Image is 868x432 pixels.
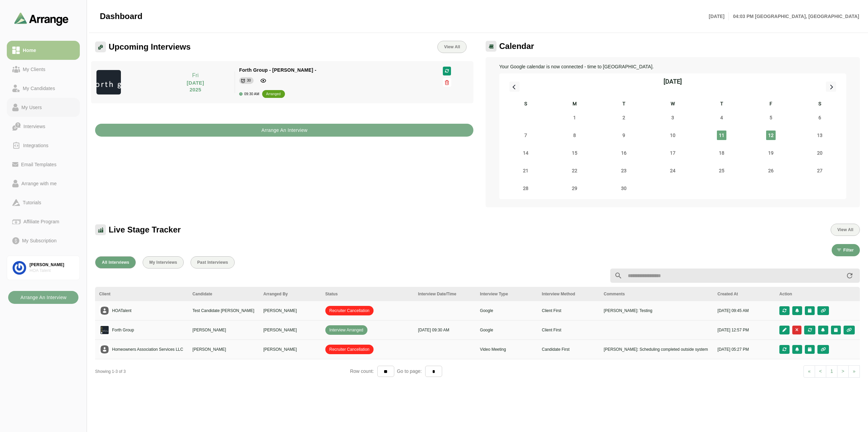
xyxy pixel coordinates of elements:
span: Tuesday, September 30, 2025 [619,184,629,193]
a: My Candidates [7,79,80,98]
span: Sunday, September 21, 2025 [521,166,530,175]
span: View All [444,45,460,49]
a: [PERSON_NAME]HOA Talent [7,256,80,280]
div: F [746,100,795,109]
span: Tuesday, September 23, 2025 [619,166,629,175]
a: My Subscription [7,231,80,250]
span: Friday, September 26, 2025 [766,166,776,175]
p: [DATE] 2025 [160,80,231,93]
span: Recruiter Cancellation [325,306,374,315]
div: Affiliate Program [21,218,62,226]
p: 04:03 PM [GEOGRAPHIC_DATA], [GEOGRAPHIC_DATA] [729,12,859,20]
div: Comments [604,291,709,297]
div: S [501,100,550,109]
a: Interviews [7,117,80,136]
span: Wednesday, September 17, 2025 [668,148,677,158]
span: My Interviews [149,260,177,265]
span: View All [837,227,853,232]
p: Client First [542,327,596,333]
div: [DATE] [664,77,682,86]
div: Integrations [20,141,51,150]
div: Interview Type [480,291,534,297]
span: Sunday, September 7, 2025 [521,131,530,140]
p: [DATE] 09:30 AM [418,327,472,333]
div: [PERSON_NAME] [30,262,74,268]
button: Filter [832,244,860,256]
div: My Clients [20,65,48,73]
div: S [795,100,844,109]
span: Row count: [350,368,377,374]
div: T [697,100,746,109]
span: Thursday, September 18, 2025 [717,148,726,158]
div: [PERSON_NAME]: Testing [604,308,709,314]
p: [PERSON_NAME] [263,308,317,314]
button: Past Interviews [191,256,235,269]
span: Monday, September 1, 2025 [570,113,579,122]
img: logo [99,325,110,335]
span: Sunday, September 14, 2025 [521,148,530,158]
div: My Subscription [19,237,59,245]
div: Candidate [193,291,255,297]
span: Forth Group - [PERSON_NAME] - [239,67,316,73]
p: [DATE] 05:27 PM [718,346,771,352]
span: Dashboard [100,11,142,21]
div: arranged [266,91,281,98]
p: Test Candidate [PERSON_NAME] [193,308,255,314]
span: Friday, September 5, 2025 [766,113,776,122]
span: Go to page: [394,368,425,374]
div: Interview Method [542,291,596,297]
span: Wednesday, September 24, 2025 [668,166,677,175]
span: Thursday, September 11, 2025 [717,131,726,140]
img: placeholder logo [99,344,110,355]
p: Homeowners Association Services LLC [112,346,183,352]
div: M [550,100,599,109]
div: W [648,100,697,109]
div: Arrange with me [19,179,59,188]
span: Tuesday, September 9, 2025 [619,131,629,140]
p: Forth Group [112,327,134,333]
p: Your Google calendar is now connected - time to [GEOGRAPHIC_DATA]. [499,63,846,71]
div: 30 [247,77,251,84]
a: Home [7,41,80,60]
p: [PERSON_NAME] [193,346,255,352]
b: Arrange An Interview [20,291,67,304]
a: Email Templates [7,155,80,174]
p: [DATE] 12:57 PM [718,327,771,333]
i: appended action [846,272,854,280]
div: My Candidates [20,84,58,92]
div: Home [20,46,39,54]
a: Arrange with me [7,174,80,193]
p: [DATE] 09:45 AM [718,308,771,314]
div: Created At [718,291,771,297]
div: 09:30 AM [239,92,259,96]
span: Tuesday, September 2, 2025 [619,113,629,122]
p: Fri [160,71,231,80]
span: Sunday, September 28, 2025 [521,184,530,193]
span: All Interviews [102,260,129,265]
span: Monday, September 29, 2025 [570,184,579,193]
a: My Clients [7,60,80,79]
img: Screenshot-2025-07-15-124054.png [96,70,121,94]
span: Monday, September 15, 2025 [570,148,579,158]
div: Showing 1-3 of 3 [95,368,350,375]
div: Interviews [21,122,48,131]
a: Integrations [7,136,80,155]
p: Candidate First [542,346,596,352]
button: My Interviews [143,256,184,269]
button: All Interviews [95,256,136,269]
div: HOA Talent [30,268,74,274]
span: Monday, September 22, 2025 [570,166,579,175]
div: Email Templates [18,160,59,169]
p: HOATalent [112,308,131,314]
span: Recruiter Cancellation [325,345,374,354]
a: Affiliate Program [7,212,80,231]
span: Live Stage Tracker [109,225,181,235]
span: Saturday, September 27, 2025 [815,166,825,175]
span: Past Interviews [197,260,228,265]
div: Interview Date/Time [418,291,472,297]
span: Tuesday, September 16, 2025 [619,148,629,158]
b: Arrange An Interview [261,124,308,137]
span: Thursday, September 25, 2025 [717,166,726,175]
div: Status [325,291,410,297]
span: Wednesday, September 10, 2025 [668,131,677,140]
